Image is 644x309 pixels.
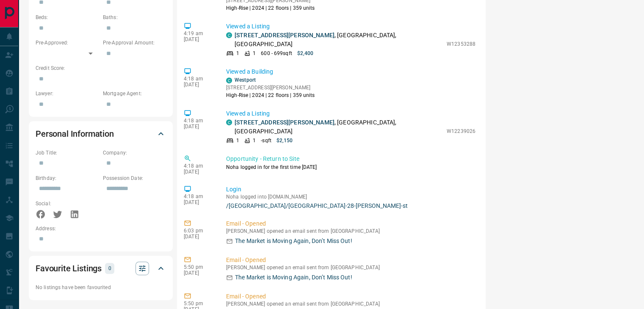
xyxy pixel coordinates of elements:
[184,270,213,276] p: [DATE]
[184,124,213,130] p: [DATE]
[36,174,99,182] p: Birthday:
[184,36,213,42] p: [DATE]
[226,4,315,12] p: High-Rise | 2024 | 22 floors | 359 units
[235,31,442,49] p: , [GEOGRAPHIC_DATA], [GEOGRAPHIC_DATA]
[184,234,213,240] p: [DATE]
[184,169,213,175] p: [DATE]
[226,32,232,38] div: condos.ca
[103,90,166,97] p: Mortgage Agent:
[226,84,315,91] p: [STREET_ADDRESS][PERSON_NAME]
[184,264,213,270] p: 5:50 pm
[36,39,99,47] p: Pre-Approved:
[226,219,475,228] p: Email - Opened
[36,258,166,279] div: Favourite Listings0
[261,137,271,144] p: - sqft
[253,50,256,57] p: 1
[297,50,314,57] p: $2,400
[108,264,112,273] p: 0
[184,76,213,82] p: 4:18 am
[226,119,232,125] div: condos.ca
[276,137,293,144] p: $2,150
[447,40,475,48] p: W12353288
[236,137,239,144] p: 1
[184,118,213,124] p: 4:18 am
[253,137,256,144] p: 1
[226,77,232,83] div: condos.ca
[235,77,256,83] a: Westport
[184,301,213,306] p: 5:50 pm
[36,14,99,21] p: Beds:
[261,50,292,57] p: 600 - 699 sqft
[235,32,334,39] a: [STREET_ADDRESS][PERSON_NAME]
[235,273,352,282] p: The Market is Moving Again, Don’t Miss Out!
[103,39,166,47] p: Pre-Approval Amount:
[226,256,475,265] p: Email - Opened
[36,262,102,275] h2: Favourite Listings
[226,67,475,76] p: Viewed a Building
[36,90,99,97] p: Lawyer:
[184,199,213,205] p: [DATE]
[226,22,475,31] p: Viewed a Listing
[184,82,213,88] p: [DATE]
[235,237,352,246] p: The Market is Moving Again, Don’t Miss Out!
[447,127,475,135] p: W12239026
[235,118,442,136] p: , [GEOGRAPHIC_DATA], [GEOGRAPHIC_DATA]
[236,50,239,57] p: 1
[226,228,475,234] p: [PERSON_NAME] opened an email sent from [GEOGRAPHIC_DATA]
[235,119,334,126] a: [STREET_ADDRESS][PERSON_NAME]
[226,292,475,301] p: Email - Opened
[226,91,315,99] p: High-Rise | 2024 | 22 floors | 359 units
[36,284,166,291] p: No listings have been favourited
[36,225,166,232] p: Address:
[226,194,475,200] p: Noha logged into [DOMAIN_NAME]
[36,200,99,207] p: Social:
[103,14,166,21] p: Baths:
[226,202,475,209] a: /[GEOGRAPHIC_DATA]/[GEOGRAPHIC_DATA]-28-[PERSON_NAME]-st
[184,228,213,234] p: 6:03 pm
[184,163,213,169] p: 4:18 am
[226,154,475,163] p: Opportunity - Return to Site
[36,149,99,157] p: Job Title:
[103,174,166,182] p: Possession Date:
[103,149,166,157] p: Company:
[36,64,166,72] p: Credit Score:
[184,30,213,36] p: 4:19 am
[226,109,475,118] p: Viewed a Listing
[36,124,166,144] div: Personal Information
[184,193,213,199] p: 4:18 am
[226,301,475,307] p: [PERSON_NAME] opened an email sent from [GEOGRAPHIC_DATA]
[226,265,475,270] p: [PERSON_NAME] opened an email sent from [GEOGRAPHIC_DATA]
[226,185,475,194] p: Login
[36,127,114,141] h2: Personal Information
[226,163,475,171] p: Noha logged in for the first time [DATE]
